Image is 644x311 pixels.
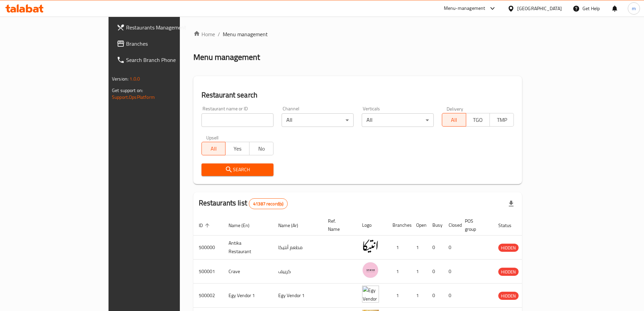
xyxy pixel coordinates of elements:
[469,115,487,125] span: TGO
[229,221,258,229] span: Name (En)
[443,284,459,308] td: 0
[112,86,143,95] span: Get support on:
[223,236,273,260] td: Antika Restaurant
[278,221,307,229] span: Name (Ar)
[126,23,211,31] span: Restaurants Management
[447,106,463,111] label: Delivery
[207,165,268,174] span: Search
[427,215,443,236] th: Busy
[225,142,249,155] button: Yes
[273,236,323,260] td: مطعم أنتيكا
[362,238,379,254] img: Antika Restaurant
[126,40,211,48] span: Branches
[328,217,349,233] span: Ref. Name
[493,115,511,125] span: TMP
[218,30,220,38] li: /
[273,260,323,284] td: كرييف
[411,215,427,236] th: Open
[427,236,443,260] td: 0
[498,292,519,300] div: HIDDEN
[111,36,216,52] a: Branches
[273,284,323,308] td: Egy Vendor 1
[466,113,490,127] button: TGO
[498,292,519,300] span: HIDDEN
[223,30,268,38] span: Menu management
[498,268,519,276] span: HIDDEN
[498,221,520,229] span: Status
[228,144,247,154] span: Yes
[201,163,273,176] button: Search
[282,113,354,127] div: All
[427,260,443,284] td: 0
[411,260,427,284] td: 1
[206,135,219,140] label: Upsell
[223,260,273,284] td: Crave
[252,144,271,154] span: No
[201,142,226,155] button: All
[201,90,514,100] h2: Restaurant search
[111,52,216,68] a: Search Branch Phone
[442,113,466,127] button: All
[362,286,379,303] img: Egy Vendor 1
[490,113,514,127] button: TMP
[126,56,211,64] span: Search Branch Phone
[362,262,379,279] img: Crave
[249,198,288,209] div: Total records count
[387,215,411,236] th: Branches
[517,5,562,12] div: [GEOGRAPHIC_DATA]
[387,284,411,308] td: 1
[443,215,459,236] th: Closed
[223,284,273,308] td: Egy Vendor 1
[503,196,519,212] div: Export file
[427,284,443,308] td: 0
[193,30,522,38] nav: breadcrumb
[387,236,411,260] td: 1
[443,260,459,284] td: 0
[112,74,128,83] span: Version:
[199,221,212,229] span: ID
[199,198,288,209] h2: Restaurants list
[387,260,411,284] td: 1
[465,217,485,233] span: POS group
[193,52,260,63] h2: Menu management
[362,113,434,127] div: All
[357,215,387,236] th: Logo
[411,284,427,308] td: 1
[632,5,636,12] span: m
[249,201,287,207] span: 41387 record(s)
[444,4,485,13] div: Menu-management
[498,268,519,276] div: HIDDEN
[205,144,223,154] span: All
[111,19,216,36] a: Restaurants Management
[201,113,273,127] input: Search for restaurant name or ID..
[249,142,273,155] button: No
[498,244,519,252] span: HIDDEN
[129,74,140,83] span: 1.0.0
[498,244,519,252] div: HIDDEN
[445,115,463,125] span: All
[443,236,459,260] td: 0
[411,236,427,260] td: 1
[112,93,155,102] a: Support.OpsPlatform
